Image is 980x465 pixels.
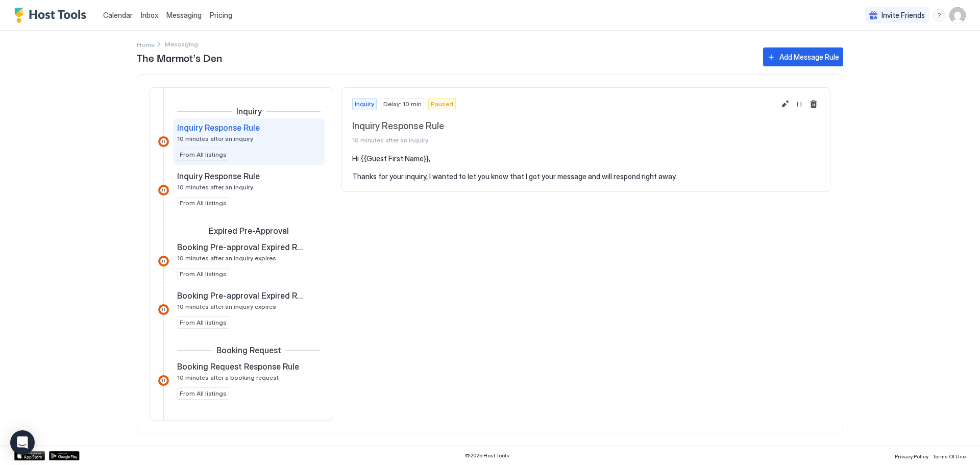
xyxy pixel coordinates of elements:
pre: Hi {{Guest First Name}}, Thanks for your inquiry, I wanted to let you know that I got your messag... [352,154,820,181]
div: Open Intercom Messenger [10,430,35,455]
a: Messaging [166,10,202,20]
span: 10 minutes after a booking request [177,374,279,381]
span: Home [137,41,155,48]
span: Booking Pre-approval Expired Rule [177,290,304,301]
span: 10 minutes after an inquiry [352,136,775,144]
span: Inquiry Response Rule [177,171,260,181]
span: Inquiry Response Rule [352,120,775,132]
span: Inquiry [236,106,262,116]
span: Inquiry Response Rule [177,123,260,133]
span: Pricing [210,11,232,20]
span: The Marmot's Den [137,50,753,65]
span: Privacy Policy [895,453,928,459]
span: Expired Pre-Approval [209,226,289,236]
span: 10 minutes after an inquiry expires [177,303,276,310]
a: Inbox [141,10,158,20]
div: Breadcrumb [137,39,155,50]
a: Calendar [103,10,133,20]
div: User profile [949,7,966,23]
span: From All listings [180,318,227,327]
a: Privacy Policy [895,450,928,461]
a: Host Tools Logo [14,8,91,23]
span: From All listings [180,270,227,279]
span: Calendar [103,11,133,19]
div: menu [933,9,945,21]
span: Terms Of Use [933,453,966,459]
a: Home [137,39,155,50]
span: Booking Request Response Rule [177,361,299,372]
a: Google Play Store [49,451,80,460]
span: Booking Pre-approval Expired Rule [177,242,304,252]
button: Add Message Rule [763,47,843,66]
button: Delete message rule [807,98,820,110]
span: From All listings [180,150,227,159]
button: Resume Message Rule [793,98,805,110]
span: Booking Request [216,345,281,355]
span: Booking Request Response Rule [177,410,299,420]
span: 10 minutes after an inquiry [177,135,253,142]
button: Edit message rule [779,98,791,110]
span: Paused [431,100,453,109]
span: 10 minutes after an inquiry [177,183,253,191]
span: From All listings [180,199,227,208]
a: Terms Of Use [933,450,966,461]
span: © 2025 Host Tools [465,452,509,459]
span: From All listings [180,389,227,398]
span: Delay: 10 min [383,100,422,109]
span: Breadcrumb [165,40,198,48]
span: Inbox [141,11,158,19]
span: 10 minutes after an inquiry expires [177,254,276,262]
span: Inquiry [355,100,374,109]
span: Invite Friends [881,11,925,20]
a: App Store [14,451,45,460]
div: Add Message Rule [779,52,839,62]
span: Messaging [166,11,202,19]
